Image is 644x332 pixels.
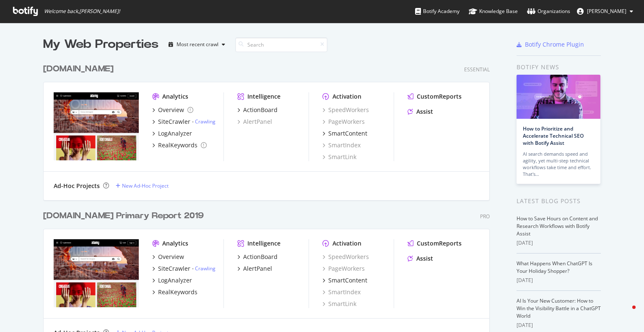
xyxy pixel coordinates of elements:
button: Most recent crawl [165,38,229,51]
a: SpeedWorkers [322,253,369,261]
div: Intelligence [247,239,280,248]
div: CustomReports [417,239,462,248]
a: RealKeywords [152,288,197,296]
div: New Ad-Hoc Project [122,182,169,189]
a: SpeedWorkers [322,106,369,114]
div: CustomReports [417,92,462,101]
div: Most recent crawl [177,42,218,47]
button: [PERSON_NAME] [570,5,640,18]
div: Knowledge Base [469,7,518,16]
div: LogAnalyzer [158,129,192,138]
a: Assist [408,254,433,263]
div: [DATE] [517,277,601,284]
span: Rini Chandra [587,8,626,15]
a: SmartLink [322,300,356,308]
a: SmartIndex [322,288,361,296]
div: Pro [480,213,490,220]
a: Overview [152,106,193,114]
a: New Ad-Hoc Project [116,182,169,189]
a: What Happens When ChatGPT Is Your Holiday Shopper? [517,260,592,274]
div: Intelligence [247,92,280,101]
span: Welcome back, [PERSON_NAME] ! [44,8,120,15]
div: RealKeywords [158,288,197,296]
div: Botify news [517,63,601,72]
div: Overview [158,253,184,261]
div: AI search demands speed and agility, yet multi-step technical workflows take time and effort. Tha... [523,151,594,178]
div: SmartContent [328,276,367,285]
a: PageWorkers [322,118,365,126]
div: ActionBoard [243,253,278,261]
a: SmartContent [322,276,367,285]
a: SmartLink [322,153,356,161]
a: CustomReports [408,92,462,101]
a: LogAnalyzer [152,129,192,138]
div: Organizations [527,7,570,16]
a: [DOMAIN_NAME] Primary Report 2019 [43,210,207,222]
div: SiteCrawler [158,118,190,126]
a: ActionBoard [237,106,278,114]
a: Crawling [195,118,216,125]
div: SmartContent [328,129,367,138]
div: AlertPanel [243,264,272,273]
div: Botify Academy [415,7,460,16]
div: Latest Blog Posts [517,196,601,206]
a: Botify Chrome Plugin [517,40,584,49]
div: [DOMAIN_NAME] [43,63,114,75]
a: Crawling [195,265,216,272]
a: LogAnalyzer [152,276,192,285]
a: AlertPanel [237,118,272,126]
img: alamy.com [54,239,139,307]
div: Activation [332,92,361,101]
a: PageWorkers [322,264,365,273]
a: AI Is Your New Customer: How to Win the Visibility Battle in a ChatGPT World [517,297,601,319]
a: SiteCrawler- Crawling [152,118,216,126]
a: How to Prioritize and Accelerate Technical SEO with Botify Assist [523,125,584,146]
div: LogAnalyzer [158,276,192,285]
div: Activation [332,239,361,248]
img: alamy.it [54,92,139,160]
div: Ad-Hoc Projects [54,182,100,190]
a: RealKeywords [152,141,207,149]
div: ActionBoard [243,106,278,114]
div: RealKeywords [158,141,197,149]
div: [DOMAIN_NAME] Primary Report 2019 [43,210,204,222]
a: Overview [152,253,184,261]
div: - [192,118,216,125]
a: SmartIndex [322,141,361,149]
div: - [192,265,216,272]
a: ActionBoard [237,253,278,261]
div: Essential [464,66,490,73]
div: [DATE] [517,239,601,247]
div: Assist [416,107,433,116]
div: SiteCrawler [158,264,190,273]
div: Botify Chrome Plugin [525,40,584,49]
div: My Web Properties [43,36,158,53]
a: SmartContent [322,129,367,138]
div: Analytics [162,92,188,101]
a: How to Save Hours on Content and Research Workflows with Botify Assist [517,215,598,237]
div: Analytics [162,239,188,248]
input: Search [235,37,327,52]
a: [DOMAIN_NAME] [43,63,117,75]
div: Assist [416,254,433,263]
a: Assist [408,107,433,116]
div: Overview [158,106,184,114]
div: [DATE] [517,322,601,329]
img: How to Prioritize and Accelerate Technical SEO with Botify Assist [517,75,600,119]
a: SiteCrawler- Crawling [152,264,216,273]
iframe: Intercom live chat [615,303,636,324]
a: CustomReports [408,239,462,248]
a: AlertPanel [237,264,272,273]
